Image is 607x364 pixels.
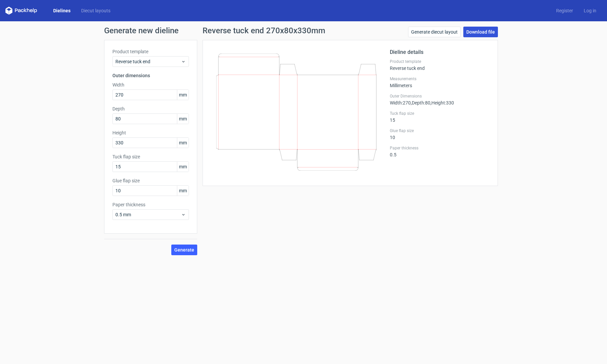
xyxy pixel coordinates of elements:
[411,100,430,105] span: , Depth : 80
[115,211,181,218] span: 0.5 mm
[390,128,490,140] div: 10
[112,201,189,208] label: Paper thickness
[104,27,503,35] h1: Generate new dieline
[112,48,189,55] label: Product template
[390,145,490,157] div: 0.5
[177,90,189,100] span: mm
[390,128,490,133] label: Glue flap size
[551,7,578,14] a: Register
[390,76,490,88] div: Millimeters
[112,129,189,136] label: Height
[76,7,116,14] a: Diecut layouts
[578,7,602,14] a: Log in
[112,105,189,112] label: Depth
[430,100,454,105] span: , Height : 330
[177,186,189,196] span: mm
[408,27,461,37] a: Generate diecut layout
[390,111,490,116] label: Tuck flap size
[390,59,490,71] div: Reverse tuck end
[115,58,181,65] span: Reverse tuck end
[390,100,411,105] span: Width : 270
[112,153,189,160] label: Tuck flap size
[177,114,189,124] span: mm
[48,7,76,14] a: Dielines
[390,76,490,82] label: Measurements
[390,111,490,123] div: 15
[203,27,325,35] h1: Reverse tuck end 270x80x330mm
[174,248,194,252] span: Generate
[177,162,189,172] span: mm
[171,245,197,255] button: Generate
[390,59,490,64] label: Product template
[390,93,490,99] label: Outer Dimensions
[112,72,189,79] h3: Outer dimensions
[177,138,189,148] span: mm
[463,27,498,37] a: Download file
[390,48,490,56] h2: Dieline details
[112,82,189,88] label: Width
[390,145,490,151] label: Paper thickness
[112,177,189,184] label: Glue flap size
